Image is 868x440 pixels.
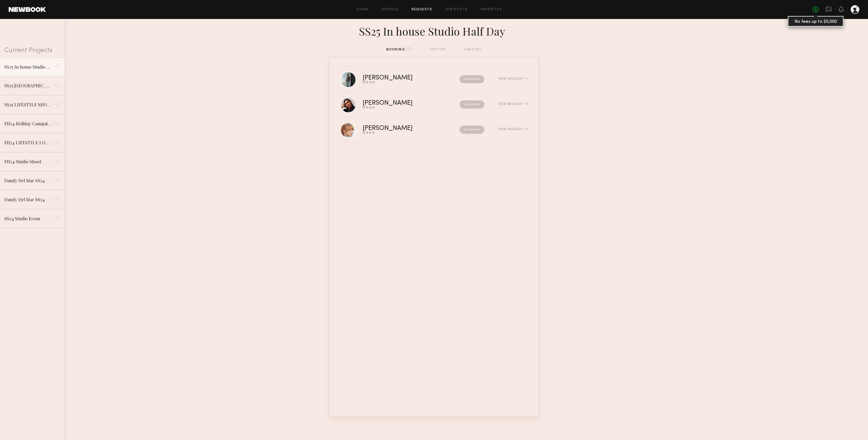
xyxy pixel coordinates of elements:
[4,120,52,127] div: FH24 Holiday Campaign
[52,100,60,111] div: →
[52,138,60,149] div: →
[363,100,436,106] div: [PERSON_NAME]
[52,195,60,206] div: →
[52,119,60,130] div: →
[4,177,52,184] div: Dandy Del Mar SS24
[4,215,52,222] div: SS24 Studio Ecom
[52,81,60,92] div: →
[363,125,436,132] div: [PERSON_NAME]
[52,62,60,73] div: →
[481,8,502,11] a: Favorites
[813,7,819,12] a: No fees up to $5,000
[363,75,436,81] div: [PERSON_NAME]
[4,158,52,165] div: FH24 Studio Shoot
[459,100,484,109] nb-request-status: Complete
[498,103,528,106] div: View Request
[329,23,539,38] div: SS25 In house Studio Half Day
[498,128,528,131] div: View Request
[52,176,60,187] div: →
[445,8,468,11] a: Job Posts
[340,117,528,142] a: [PERSON_NAME]CompleteView Request
[4,139,52,146] div: FH24 LIFESTYLE LOCATION SHOOT [DATE]
[52,214,60,225] div: →
[459,75,484,83] nb-request-status: Complete
[4,82,52,89] div: SS25 [GEOGRAPHIC_DATA]
[498,77,528,81] div: View Request
[411,8,432,11] a: Requests
[52,157,60,168] div: →
[4,196,52,203] div: Dandy Del Mar SS24
[788,16,844,27] div: No fees up to $5,000
[459,126,484,134] nb-request-status: Complete
[340,92,528,117] a: [PERSON_NAME]CompleteView Request
[4,101,52,108] div: SS25 LIFESTYLE SHOOT
[357,8,369,11] a: Home
[4,64,52,70] div: SS25 In house Studio Half Day
[382,8,398,11] a: Models
[340,67,528,92] a: [PERSON_NAME]CompleteView Request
